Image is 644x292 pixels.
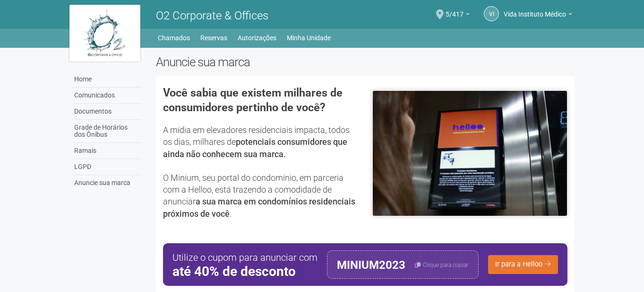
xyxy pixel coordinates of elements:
h3: Você sabia que existem milhares de consumidores pertinho de você? [163,86,358,115]
div: MINIUM2023 [337,251,405,278]
span: O2 Corporate & Offices [156,9,268,22]
img: helloo-1.jpeg [372,90,567,216]
a: Reservas [200,31,227,44]
a: Autorizações [238,31,276,44]
a: Minha Unidade [287,31,331,44]
a: Grade de Horários dos Ônibus [72,120,142,143]
span: Vida Instituto Médico [504,1,566,18]
a: Documentos [72,104,142,120]
p: A mídia em elevadores residenciais impacta, todos os dias, milhares de O Minium, seu portal do co... [163,124,358,220]
h2: Anuncie sua marca [156,55,575,69]
img: logo.jpg [69,5,140,62]
strong: até 40% de desconto [172,265,318,279]
button: Clique para copiar [415,251,468,278]
a: Home [72,71,142,88]
a: Ir para a Helloo [488,255,558,274]
a: Vida Instituto Médico [504,12,572,19]
a: VI [484,6,499,21]
a: Anuncie sua marca [72,175,142,191]
span: 5/417 [446,1,464,18]
strong: potenciais consumidores que ainda não conhecem sua marca. [163,137,347,159]
strong: a sua marca em condomínios residenciais próximos de você [163,196,355,218]
a: Comunicados [72,88,142,104]
div: Utilize o cupom para anunciar com [172,250,318,279]
a: Chamados [158,31,190,44]
a: Ramais [72,143,142,159]
a: 5/417 [446,12,470,19]
a: LGPD [72,159,142,175]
